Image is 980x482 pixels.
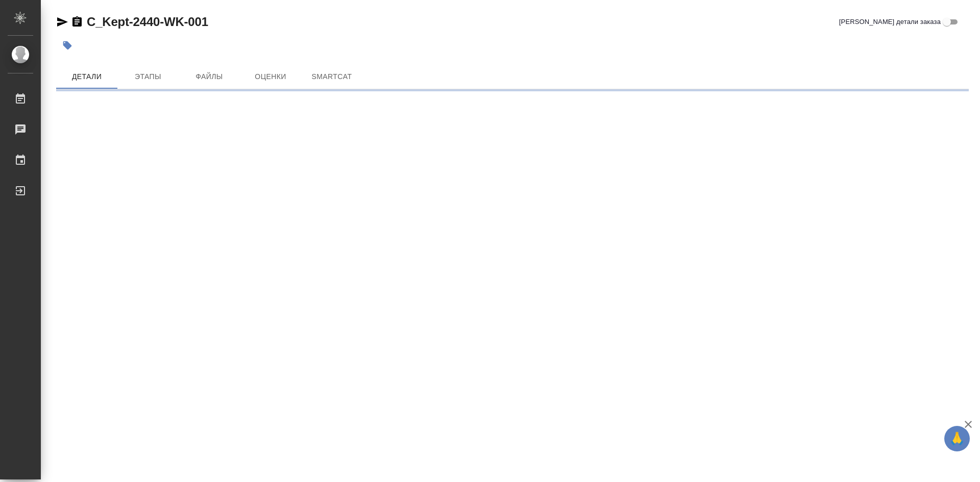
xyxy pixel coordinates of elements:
[944,426,970,451] button: 🙏
[948,428,966,449] span: 🙏
[62,70,111,83] span: Детали
[307,70,356,83] span: SmartCat
[56,34,79,57] button: Добавить тэг
[124,70,173,83] span: Этапы
[56,16,68,28] button: Скопировать ссылку для ЯМессенджера
[87,15,208,29] a: C_Kept-2440-WK-001
[839,17,941,27] span: [PERSON_NAME] детали заказа
[246,70,295,83] span: Оценки
[185,70,234,83] span: Файлы
[71,16,83,28] button: Скопировать ссылку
